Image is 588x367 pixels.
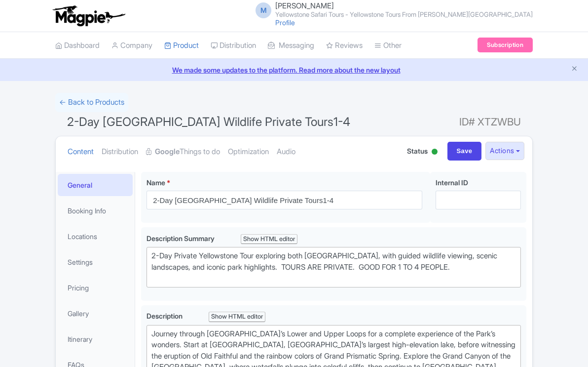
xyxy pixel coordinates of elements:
img: logo-ab69f6fb50320c5b225c76a69d11143b.png [50,5,127,27]
div: Active [430,145,440,160]
span: Name [147,178,165,187]
span: 2-Day [GEOGRAPHIC_DATA] Wildlife Private Tours1-4 [67,115,350,129]
small: Yellowstone Safari Tours - Yellowstone Tours From [PERSON_NAME][GEOGRAPHIC_DATA] [275,11,533,18]
a: Profile [275,18,295,27]
span: Status [407,146,428,156]
a: M [PERSON_NAME] Yellowstone Safari Tours - Yellowstone Tours From [PERSON_NAME][GEOGRAPHIC_DATA] [250,2,533,18]
a: Locations [58,225,133,247]
strong: Google [155,146,180,158]
a: Optimization [228,136,269,167]
div: Show HTML editor [241,234,297,245]
a: Reviews [326,32,363,59]
a: Audio [277,136,295,167]
a: Subscription [478,38,533,52]
a: GoogleThings to do [146,136,220,167]
div: Show HTML editor [209,312,265,322]
span: M [256,2,271,18]
input: Save [447,142,482,161]
a: Dashboard [55,32,100,59]
span: Description Summary [147,234,216,243]
span: ID# XTZWBU [459,112,521,132]
a: We made some updates to the platform. Read more about the new layout [6,65,582,75]
span: Internal ID [436,178,468,187]
a: Settings [58,251,133,273]
a: Booking Info [58,200,133,222]
button: Actions [485,142,524,160]
a: Messaging [268,32,314,59]
span: Description [147,312,184,320]
button: Close announcement [571,64,578,75]
a: Distribution [102,136,138,167]
a: Itinerary [58,328,133,350]
a: Company [111,32,152,59]
a: Other [374,32,402,59]
div: 2-Day Private Yellowstone Tour exploring both [GEOGRAPHIC_DATA], with guided wildlife viewing, sc... [151,250,516,284]
a: General [58,174,133,196]
a: Content [68,136,94,167]
a: Product [164,32,199,59]
a: Pricing [58,277,133,299]
a: ← Back to Products [55,93,128,112]
a: Distribution [211,32,256,59]
a: Gallery [58,302,133,325]
span: [PERSON_NAME] [275,1,334,10]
